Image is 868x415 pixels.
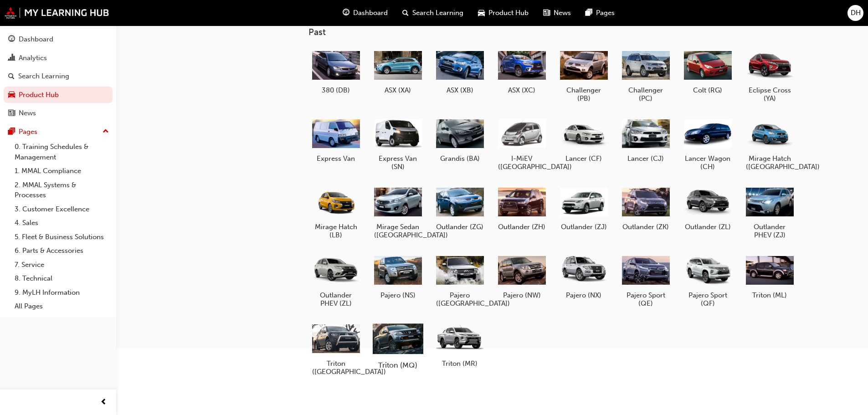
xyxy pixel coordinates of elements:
h5: Outlander PHEV (ZJ) [746,223,794,239]
a: Lancer Wagon (CH) [680,113,735,174]
h5: Outlander (ZJ) [560,223,608,231]
h5: Lancer Wagon (CH) [684,154,732,171]
a: Outlander PHEV (ZL) [308,250,363,311]
a: news-iconNews [536,4,578,22]
h5: Pajero Sport (QF) [684,291,732,307]
h5: Challenger (PC) [622,86,670,102]
h5: Lancer (CF) [560,154,608,163]
a: Product Hub [4,87,113,103]
a: 7. Service [11,258,113,272]
a: Triton (MQ) [370,318,425,371]
a: Pajero Sport (QF) [680,250,735,311]
a: Mirage Hatch (LB) [308,182,363,243]
button: DH [847,5,863,21]
button: Pages [4,123,113,140]
a: guage-iconDashboard [335,4,395,22]
span: news-icon [543,7,550,19]
a: Lancer (CF) [556,113,611,166]
a: Colt (RG) [680,45,735,98]
a: 0. Training Schedules & Management [11,140,113,164]
h5: ASX (XA) [374,86,422,94]
a: 4. Sales [11,216,113,230]
h5: I-MiEV ([GEOGRAPHIC_DATA]) [498,154,546,171]
a: 6. Parts & Accessories [11,244,113,258]
span: News [554,8,571,18]
a: Triton ([GEOGRAPHIC_DATA]) [308,318,363,379]
a: Challenger (PB) [556,45,611,106]
a: Lancer (CJ) [618,113,673,166]
a: 1. MMAL Compliance [11,164,113,178]
a: Outlander PHEV (ZJ) [742,182,797,243]
h5: Outlander (ZK) [622,223,670,231]
h5: Mirage Hatch (LB) [312,223,360,239]
span: search-icon [402,7,409,19]
a: Triton (ML) [742,250,797,303]
h5: Triton (ML) [746,291,794,299]
a: ASX (XC) [494,45,549,98]
h5: Outlander (ZL) [684,223,732,231]
h5: Mirage Sedan ([GEOGRAPHIC_DATA]) [374,223,422,239]
a: Grandis (BA) [432,113,487,166]
a: 9. MyLH Information [11,286,113,300]
span: Pages [596,8,615,18]
h5: Outlander PHEV (ZL) [312,291,360,307]
span: DH [851,8,861,18]
a: Outlander (ZH) [494,182,549,235]
h5: Pajero (NX) [560,291,608,299]
h5: Pajero (NS) [374,291,422,299]
div: Analytics [19,53,47,63]
h5: 380 (DB) [312,86,360,94]
h5: Pajero Sport (QE) [622,291,670,307]
span: news-icon [8,109,15,118]
a: Outlander (ZG) [432,182,487,235]
h5: Grandis (BA) [436,154,484,163]
span: Dashboard [353,8,388,18]
h5: Pajero (NW) [498,291,546,299]
a: News [4,105,113,122]
span: Search Learning [412,8,463,18]
div: Dashboard [19,34,53,45]
h5: Mirage Hatch ([GEOGRAPHIC_DATA]) [746,154,794,171]
a: 380 (DB) [308,45,363,98]
h5: Outlander (ZG) [436,223,484,231]
h5: Triton (MQ) [372,360,423,369]
a: Pajero ([GEOGRAPHIC_DATA]) [432,250,487,311]
a: Challenger (PC) [618,45,673,106]
a: Eclipse Cross (YA) [742,45,797,106]
a: 5. Fleet & Business Solutions [11,230,113,244]
a: Pajero Sport (QE) [618,250,673,311]
h5: ASX (XB) [436,86,484,94]
a: pages-iconPages [578,4,622,22]
a: car-iconProduct Hub [471,4,536,22]
a: 8. Technical [11,272,113,286]
a: ASX (XA) [370,45,425,98]
h5: Eclipse Cross (YA) [746,86,794,102]
a: Express Van (SN) [370,113,425,174]
h5: Challenger (PB) [560,86,608,102]
button: DashboardAnalyticsSearch LearningProduct HubNews [4,29,113,123]
h5: ASX (XC) [498,86,546,94]
a: Outlander (ZL) [680,182,735,235]
a: Pajero (NX) [556,250,611,303]
a: Analytics [4,50,113,67]
img: mmal [5,7,109,19]
a: Triton (MR) [432,318,487,371]
h5: Colt (RG) [684,86,732,94]
a: Outlander (ZK) [618,182,673,235]
span: car-icon [478,7,485,19]
h5: Express Van (SN) [374,154,422,171]
h3: Past [308,27,826,37]
h5: Pajero ([GEOGRAPHIC_DATA]) [436,291,484,307]
span: guage-icon [343,7,349,19]
a: 2. MMAL Systems & Processes [11,178,113,202]
a: Express Van [308,113,363,166]
a: search-iconSearch Learning [395,4,471,22]
a: Dashboard [4,31,113,48]
span: pages-icon [586,7,592,19]
span: Product Hub [488,8,529,18]
span: pages-icon [8,128,15,136]
h5: Outlander (ZH) [498,223,546,231]
span: prev-icon [100,397,107,408]
div: News [19,108,36,118]
span: guage-icon [8,36,15,44]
